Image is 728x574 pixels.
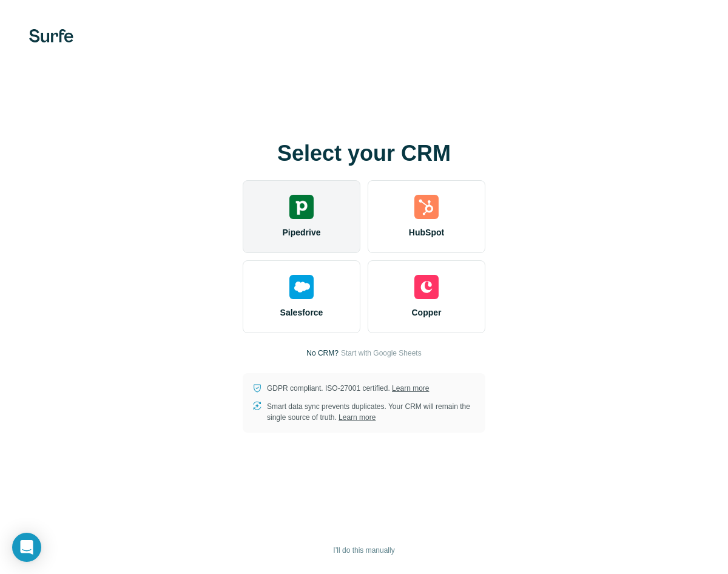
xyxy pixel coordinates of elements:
a: Learn more [392,384,429,393]
img: pipedrive's logo [289,195,314,219]
p: No CRM? [306,348,339,359]
img: copper's logo [414,275,439,299]
img: salesforce's logo [289,275,314,299]
a: Learn more [339,413,376,422]
span: Pipedrive [282,226,320,238]
p: Smart data sync prevents duplicates. Your CRM will remain the single source of truth. [267,401,476,423]
button: Start with Google Sheets [341,348,422,359]
img: Surfe's logo [29,29,73,42]
img: hubspot's logo [414,195,439,219]
h1: Select your CRM [243,141,485,166]
span: Salesforce [280,306,323,319]
span: I’ll do this manually [333,545,394,556]
button: I’ll do this manually [325,541,403,559]
span: HubSpot [409,226,444,238]
p: GDPR compliant. ISO-27001 certified. [267,383,429,394]
div: Open Intercom Messenger [12,533,41,562]
span: Copper [412,306,442,319]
